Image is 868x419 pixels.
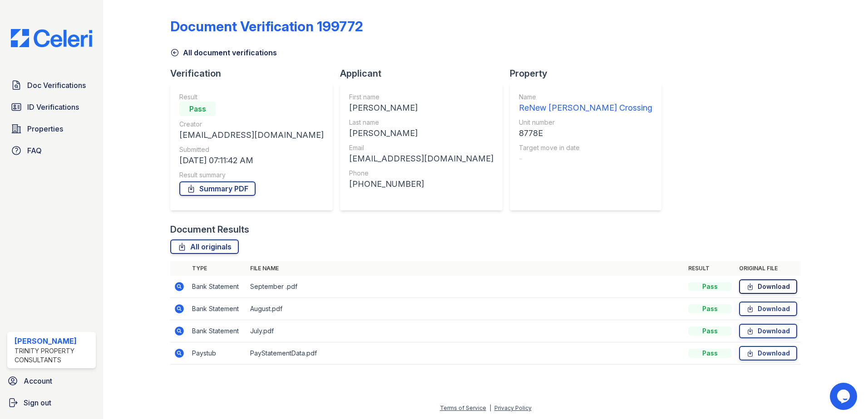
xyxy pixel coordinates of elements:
div: - [519,152,652,165]
div: [PERSON_NAME] [349,127,493,140]
a: All originals [170,239,239,254]
td: Bank Statement [188,320,247,342]
a: Privacy Policy [494,404,532,411]
a: Download [739,324,797,338]
div: 8778E [519,127,652,140]
div: [EMAIL_ADDRESS][DOMAIN_NAME] [349,152,493,165]
td: PayStatementData.pdf [247,342,685,365]
div: Pass [688,349,732,358]
div: [DATE] 07:11:42 AM [179,154,324,167]
td: Bank Statement [188,276,247,298]
div: Creator [179,120,324,129]
div: [EMAIL_ADDRESS][DOMAIN_NAME] [179,129,324,141]
div: Applicant [340,67,510,80]
span: Doc Verifications [27,80,86,91]
div: ReNew [PERSON_NAME] Crossing [519,102,652,114]
div: Trinity Property Consultants [15,346,92,365]
div: Pass [179,102,216,116]
a: All document verifications [170,47,277,58]
div: | [489,404,491,411]
iframe: chat widget [830,383,859,410]
th: Result [685,261,735,276]
a: Summary PDF [179,181,256,196]
div: Email [349,143,493,152]
a: Download [739,346,797,361]
div: Last name [349,118,493,127]
th: Original file [735,261,801,276]
td: August.pdf [247,298,685,320]
div: [PERSON_NAME] [15,336,92,346]
td: Paystub [188,342,247,365]
a: Sign out [4,394,99,412]
td: July.pdf [247,320,685,342]
div: Target move in date [519,143,652,152]
img: CE_Logo_Blue-a8612792a0a2168367f1c8372b55b34899dd931a85d93a1a3d3e32e68fde9ad4.png [4,29,99,47]
div: Submitted [179,145,324,154]
span: FAQ [27,145,42,156]
a: Doc Verifications [7,76,96,94]
div: First name [349,93,493,102]
th: Type [188,261,247,276]
a: Properties [7,120,96,138]
span: Properties [27,123,63,134]
a: ID Verifications [7,98,96,116]
th: File name [247,261,685,276]
div: Unit number [519,118,652,127]
div: Verification [170,67,340,80]
span: Account [24,375,52,386]
div: Pass [688,326,732,336]
div: Pass [688,282,732,291]
a: Download [739,279,797,294]
div: Phone [349,169,493,178]
div: Result [179,93,324,102]
a: Download [739,302,797,316]
div: Document Verification 199772 [170,18,363,34]
div: Result summary [179,171,324,180]
div: [PHONE_NUMBER] [349,178,493,190]
a: FAQ [7,141,96,160]
span: Sign out [24,397,51,408]
div: Name [519,93,652,102]
td: September .pdf [247,276,685,298]
div: Property [510,67,669,80]
div: Document Results [170,223,249,236]
div: [PERSON_NAME] [349,102,493,114]
a: Name ReNew [PERSON_NAME] Crossing [519,93,652,114]
a: Terms of Service [440,404,486,411]
div: Pass [688,304,732,313]
td: Bank Statement [188,298,247,320]
a: Account [4,372,99,390]
span: ID Verifications [27,102,79,112]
